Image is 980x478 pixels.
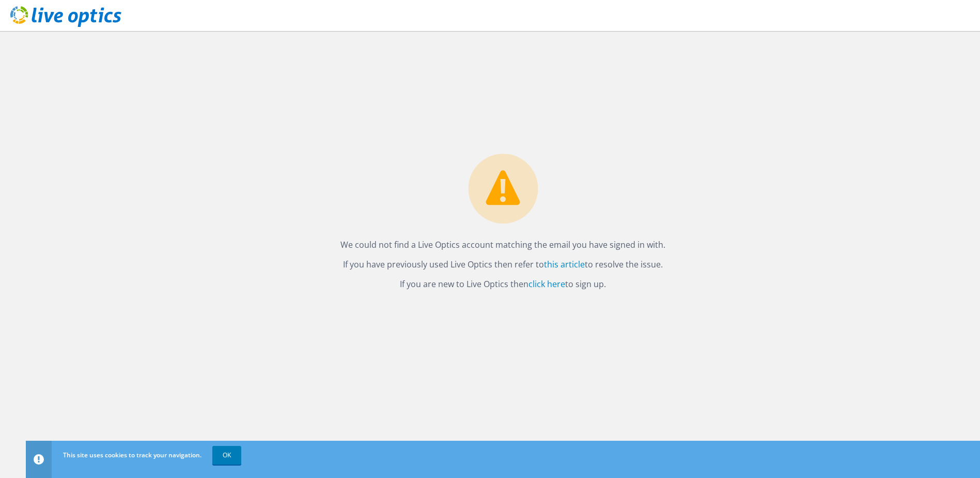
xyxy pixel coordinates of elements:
[340,277,665,291] p: If you are new to Live Optics then to sign up.
[212,446,241,465] a: OK
[528,278,565,290] a: click here
[340,237,665,252] p: We could not find a Live Optics account matching the email you have signed in with.
[63,451,201,459] span: This site uses cookies to track your navigation.
[340,257,665,272] p: If you have previously used Live Optics then refer to to resolve the issue.
[544,259,585,270] a: this article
